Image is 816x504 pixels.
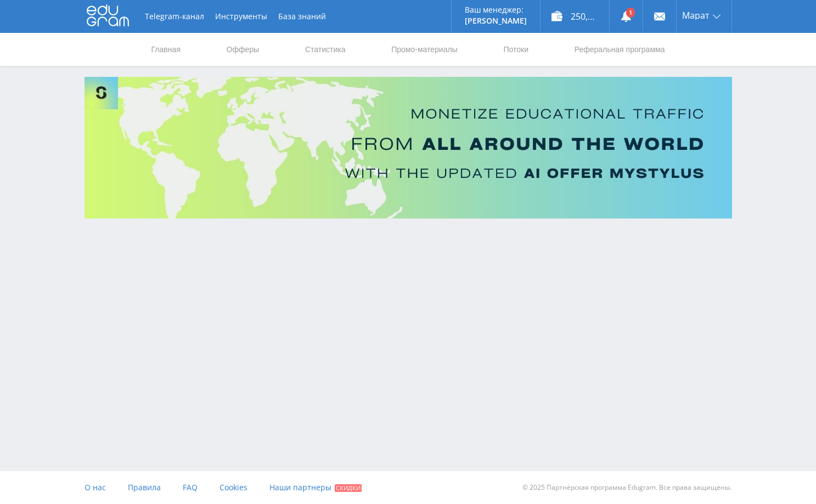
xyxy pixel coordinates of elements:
span: Марат [682,11,710,20]
span: Скидки [335,484,362,492]
span: О нас [85,482,106,492]
div: © 2025 Партнёрская программа Edugram. Все права защищены. [413,471,731,504]
a: Cookies [220,471,247,504]
a: FAQ [183,471,198,504]
a: Промо-материалы [390,33,458,66]
a: Реферальная программа [573,33,666,66]
a: Потоки [502,33,530,66]
a: Главная [150,33,182,66]
a: Наши партнеры Скидки [269,471,362,504]
span: Наши партнеры [269,482,331,492]
img: Banner [85,77,732,219]
a: Офферы [226,33,261,66]
p: Ваш менеджер: [465,5,527,14]
span: FAQ [183,482,198,492]
a: Статистика [304,33,347,66]
span: Правила [128,482,161,492]
a: Правила [128,471,161,504]
a: О нас [85,471,106,504]
span: Cookies [220,482,247,492]
p: [PERSON_NAME] [465,16,527,25]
